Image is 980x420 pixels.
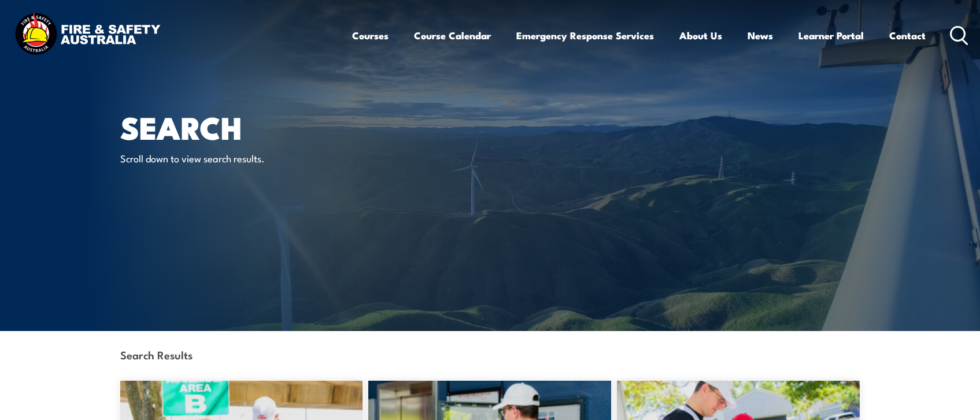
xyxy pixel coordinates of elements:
a: News [748,20,773,51]
a: About Us [679,20,722,51]
a: Contact [889,20,926,51]
strong: Search Results [120,347,193,362]
a: Emergency Response Services [516,20,654,51]
a: Courses [352,20,389,51]
a: Course Calendar [414,20,491,51]
h1: Search [120,113,406,140]
a: Learner Portal [798,20,864,51]
p: Scroll down to view search results. [120,151,331,165]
